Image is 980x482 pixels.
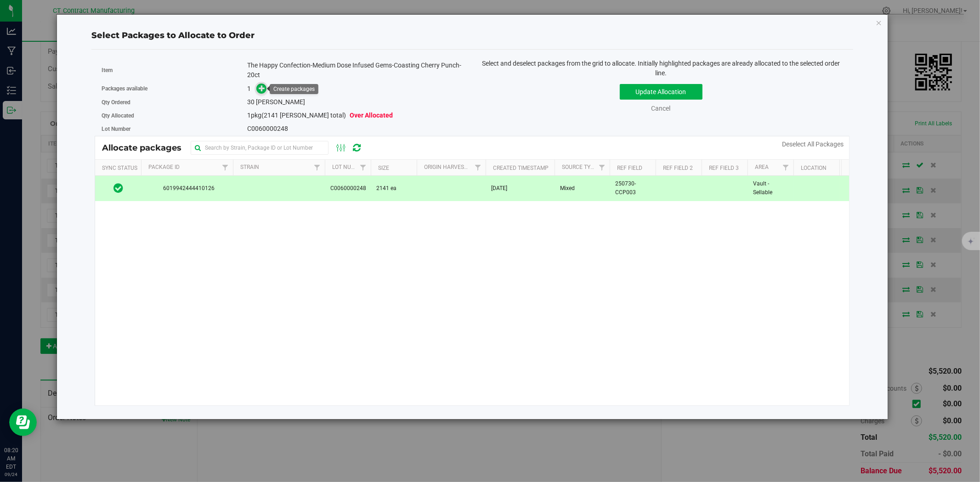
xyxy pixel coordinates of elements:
[191,141,329,155] input: Search by Strain, Package ID or Lot Number
[91,29,853,42] div: Select Packages to Allocate to Order
[493,165,549,171] a: Created Timestamp
[482,60,840,77] span: Select and deselect packages from the grid to allocate. Initially highlighted packages are alread...
[376,184,397,193] span: 2141 ea
[102,84,247,93] label: Packages available
[379,165,390,171] a: Size
[102,98,247,106] label: Qty Ordered
[247,61,465,80] div: The Happy Confection-Medium Dose Infused Gems-Coasting Cherry Punch-20ct
[617,165,643,171] a: Ref Field
[595,160,610,175] a: Filter
[113,182,123,195] span: In Sync
[425,164,471,170] a: Origin Harvests
[102,112,247,120] label: Qty Allocated
[333,164,366,170] a: Lot Number
[241,164,260,170] a: Strain
[247,85,251,92] span: 1
[102,165,138,171] a: Sync Status
[755,164,769,170] a: Area
[782,140,844,148] a: Deselect All Packages
[615,179,650,197] span: 250730-CCP003
[149,164,180,170] a: Package Id
[562,164,598,170] a: Source Type
[247,112,393,119] span: pkg
[356,160,371,175] a: Filter
[102,66,247,74] label: Item
[218,160,233,175] a: Filter
[9,409,37,436] iframe: Resource center
[491,184,507,193] span: [DATE]
[778,160,793,175] a: Filter
[310,160,325,175] a: Filter
[709,165,739,171] a: Ref Field 3
[247,125,288,132] span: C0060000248
[256,98,305,106] span: [PERSON_NAME]
[663,165,693,171] a: Ref Field 2
[350,112,393,119] span: Over Allocated
[247,112,251,119] span: 1
[470,160,486,175] a: Filter
[560,184,575,193] span: Mixed
[330,184,366,193] span: C0060000248
[753,179,788,197] span: Vault - Sellable
[801,165,827,171] a: Location
[261,112,346,119] span: (2141 [PERSON_NAME] total)
[102,125,247,133] label: Lot Number
[273,86,315,92] div: Create packages
[147,184,227,193] span: 6019942444410126
[620,84,702,100] button: Update Allocation
[102,143,191,153] span: Allocate packages
[651,105,671,112] a: Cancel
[247,98,255,106] span: 30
